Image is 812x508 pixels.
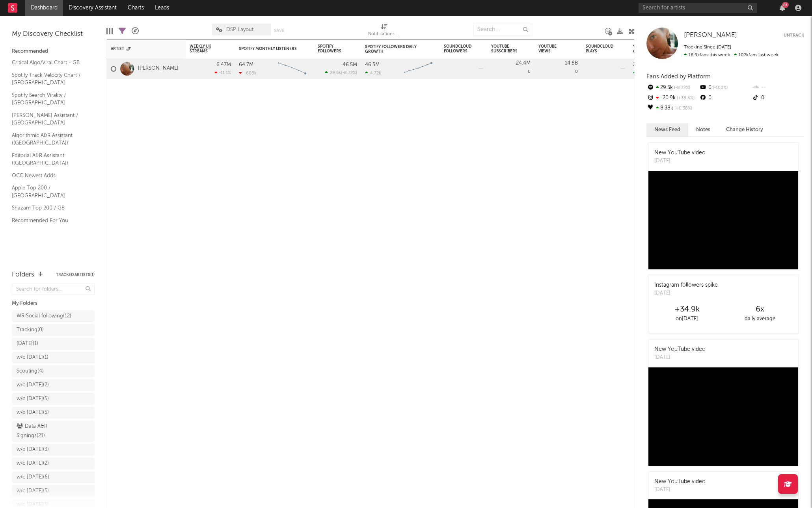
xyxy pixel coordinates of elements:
span: Tracking Since: [DATE] [684,45,731,50]
a: Spotify Track Velocity Chart / [GEOGRAPHIC_DATA] [12,71,87,87]
span: 107k fans last week [684,53,778,57]
div: [DATE] ( 1 ) [17,339,38,349]
div: w/c [DATE] ( 5 ) [17,394,49,404]
span: -8.72 % [342,71,356,75]
div: [DATE] [654,157,706,165]
div: w/c [DATE] ( 5 ) [17,408,49,417]
div: SoundCloud Followers [444,44,471,54]
div: YouTube Subscribers [491,44,519,54]
div: [DATE] [654,289,718,297]
div: 29.5k [646,83,699,93]
div: 0 [752,93,804,103]
a: WR Social following(12) [12,310,95,322]
div: 0 [699,93,751,103]
div: w/c [DATE] ( 1 ) [17,353,48,362]
a: w/c [DATE](3) [12,444,95,456]
div: Spotify Followers [318,44,345,54]
span: +0.38 % [673,106,692,111]
div: -608k [239,70,257,76]
span: -8.72 % [673,86,690,90]
span: [PERSON_NAME] [684,32,737,39]
div: +34.9k [650,305,723,314]
div: Scouting ( 4 ) [17,367,44,376]
a: Spotify Search Virality / [GEOGRAPHIC_DATA] [12,91,87,107]
div: Recommended [12,47,95,56]
button: Change History [718,123,771,136]
div: 0 [491,59,531,78]
div: [DATE] [654,486,706,494]
div: daily average [723,314,796,324]
button: Tracked Artists(1) [56,273,95,277]
div: on [DATE] [650,314,723,324]
a: w/c [DATE](5) [12,393,95,405]
button: Save [274,28,284,33]
span: 16.9k fans this week [684,53,730,57]
div: Tracking ( 0 ) [17,325,44,335]
a: Scouting(4) [12,365,95,377]
div: 81 [782,2,789,8]
a: [PERSON_NAME] [684,32,737,39]
div: Notifications (Artist) [368,20,400,43]
div: SoundCloud Plays [586,44,613,54]
span: -100 % [711,86,728,90]
button: 81 [780,5,785,11]
span: 29.5k [330,71,341,75]
div: YouTube Views [538,44,566,54]
div: Notifications (Artist) [368,30,400,39]
div: Spotify Monthly Listeners [239,46,298,51]
a: [PERSON_NAME] [138,65,179,72]
div: 24.4M [516,61,531,66]
div: WR Social following ( 12 ) [17,311,71,321]
a: Critical Algo/Viral Chart - GB [12,58,87,67]
div: My Discovery Checklist [12,30,95,39]
a: w/c [DATE](1) [12,352,95,363]
div: 0 [538,59,578,78]
div: New YouTube video [654,478,706,486]
div: -20.9k [646,93,699,103]
a: Shazam Top 200 / GB [12,204,87,212]
div: w/c [DATE] ( 3 ) [17,445,49,454]
div: w/c [DATE] ( 6 ) [17,473,49,482]
div: 24.4M [633,62,648,67]
div: 14.8B [565,61,578,66]
div: Data A&R Signings ( 21 ) [17,422,72,441]
div: w/c [DATE] ( 5 ) [17,486,49,496]
div: 6 x [723,305,796,314]
a: Algorithmic A&R Assistant ([GEOGRAPHIC_DATA]) [12,131,87,147]
div: w/c [DATE] ( 2 ) [17,459,49,468]
div: New YouTube video [654,149,706,157]
svg: Chart title [400,59,436,79]
a: Recommended For You [12,216,87,225]
div: 46.5M [365,62,380,67]
a: Apple Top 200 / [GEOGRAPHIC_DATA] [12,184,87,200]
a: Data A&R Signings(21) [12,421,95,442]
input: Search for artists [639,3,757,13]
a: w/c [DATE](6) [12,471,95,483]
div: 3.33k [633,70,649,76]
svg: Chart title [274,59,310,79]
div: 64.7M [239,62,253,67]
div: w/c [DATE] ( 2 ) [17,380,49,390]
input: Search... [473,24,532,35]
div: 6.47M [216,62,231,67]
a: w/c [DATE](5) [12,407,95,419]
input: Search for folders... [12,284,95,295]
div: ( ) [325,70,357,75]
button: Untrack [784,32,804,39]
a: [PERSON_NAME] Assistant / [GEOGRAPHIC_DATA] [12,111,87,127]
div: Edit Columns [106,20,113,43]
button: Notes [688,123,718,136]
a: [DATE](1) [12,338,95,350]
div: New YouTube video [654,345,706,354]
div: My Folders [12,299,95,308]
span: Fans Added by Platform [646,74,711,80]
button: News Feed [646,123,688,136]
a: OCC Newest Adds [12,171,87,180]
div: Folders [12,270,34,280]
div: Instagram followers spike [654,281,718,289]
a: Editorial A&R Assistant ([GEOGRAPHIC_DATA]) [12,151,87,167]
a: w/c [DATE](5) [12,485,95,497]
div: 8.38k [646,103,699,113]
div: 0 [699,83,751,93]
div: Artist [111,46,170,51]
